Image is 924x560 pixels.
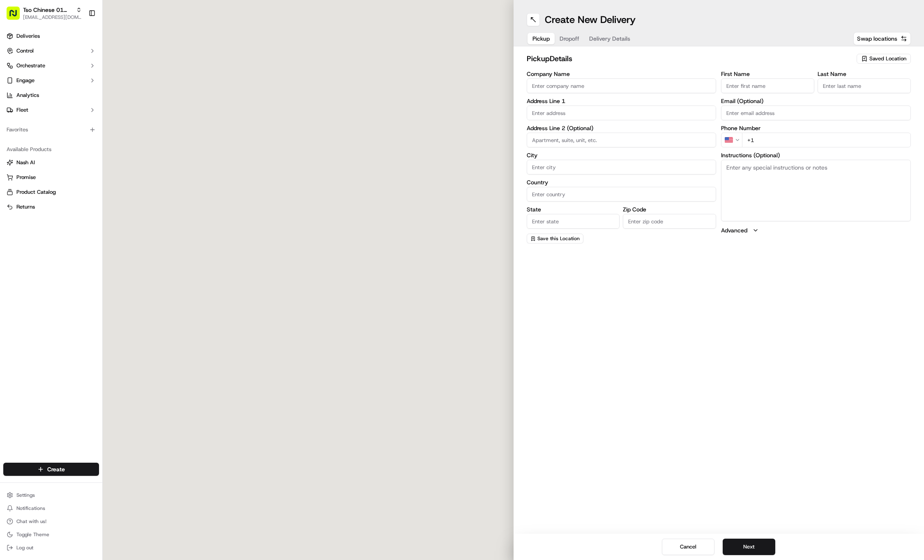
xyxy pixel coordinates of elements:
button: Next [723,539,775,555]
span: Returns [16,203,35,211]
button: Product Catalog [3,186,99,199]
span: Control [16,47,34,55]
span: Promise [16,174,36,181]
button: Notifications [3,503,99,514]
span: Chat with us! [16,518,46,525]
a: Product Catalog [7,188,96,196]
input: Enter zip code [623,214,716,229]
button: Returns [3,200,99,213]
label: Last Name [818,71,911,77]
button: Cancel [662,539,714,555]
label: Address Line 1 [527,98,717,104]
button: Chat with us! [3,516,99,527]
label: Instructions (Optional) [721,152,911,158]
button: Save this Location [527,234,583,243]
label: Address Line 2 (Optional) [527,125,717,131]
span: Product Catalog [16,188,56,196]
input: Enter last name [818,78,911,93]
span: Engage [16,77,35,84]
button: Promise [3,171,99,184]
input: Enter country [527,187,717,202]
button: Settings [3,489,99,501]
button: Nash AI [3,156,99,169]
div: Available Products [3,143,99,156]
button: Toggle Theme [3,529,99,540]
button: Log out [3,542,99,553]
label: State [527,207,620,212]
label: Zip Code [623,207,716,212]
input: Enter company name [527,78,717,93]
span: Notifications [16,505,45,512]
h2: pickup Details [527,53,852,64]
label: Advanced [721,226,747,234]
a: Nash AI [7,159,96,166]
button: Saved Location [857,53,911,64]
span: Save this Location [537,235,580,242]
label: Phone Number [721,125,911,131]
span: Delivery Details [589,34,630,43]
span: Swap locations [857,34,897,43]
span: Create [47,465,65,473]
span: Saved Location [869,55,906,62]
div: Favorites [3,123,99,136]
span: Dropoff [560,34,579,43]
input: Enter address [527,106,717,120]
input: Enter city [527,160,717,174]
label: Country [527,179,717,185]
input: Apartment, suite, unit, etc. [527,133,717,147]
span: Settings [16,492,35,498]
h1: Create New Delivery [545,13,636,26]
button: Fleet [3,103,99,117]
a: Promise [7,174,96,181]
button: Tso Chinese 01 Cherrywood [23,6,73,14]
span: Pickup [532,34,550,43]
span: Orchestrate [16,62,45,69]
input: Enter phone number [742,133,911,147]
span: Deliveries [16,32,40,40]
span: Log out [16,544,33,551]
input: Enter state [527,214,620,229]
button: Create [3,463,99,476]
span: Toggle Theme [16,531,49,538]
a: Returns [7,203,96,211]
a: Deliveries [3,30,99,43]
button: Swap locations [853,32,911,45]
button: Engage [3,74,99,87]
button: Advanced [721,226,911,234]
button: Orchestrate [3,59,99,72]
span: Analytics [16,92,39,99]
span: Nash AI [16,159,35,166]
button: Tso Chinese 01 Cherrywood[EMAIL_ADDRESS][DOMAIN_NAME] [3,3,85,23]
label: First Name [721,71,814,77]
button: [EMAIL_ADDRESS][DOMAIN_NAME] [23,14,82,21]
label: City [527,152,717,158]
input: Enter first name [721,78,814,93]
button: Control [3,44,99,57]
label: Email (Optional) [721,98,911,104]
a: Analytics [3,89,99,102]
label: Company Name [527,71,717,77]
span: Fleet [16,106,28,114]
input: Enter email address [721,106,911,120]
